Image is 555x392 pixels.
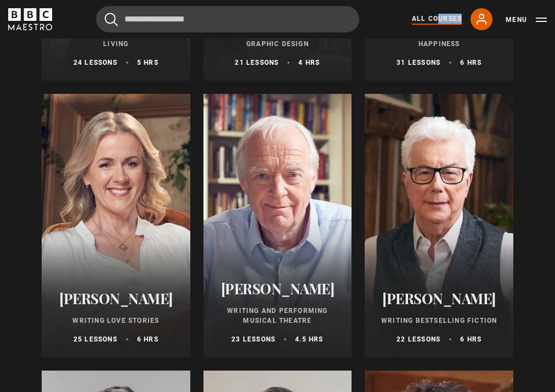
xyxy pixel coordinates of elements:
p: 21 lessons [235,58,279,68]
h2: [PERSON_NAME] [217,280,339,297]
button: Submit the search query [105,13,118,26]
p: 25 lessons [73,334,117,344]
a: [PERSON_NAME] Writing Bestselling Fiction 22 lessons 6 hrs [365,94,513,357]
p: Writing Love Stories [55,316,177,326]
p: 6 hrs [460,58,482,68]
a: [PERSON_NAME] Writing Love Stories 25 lessons 6 hrs [42,94,190,357]
button: Toggle navigation [506,14,547,25]
p: Writing and Performing Musical Theatre [217,306,339,326]
p: 6 hrs [137,334,158,344]
h2: [PERSON_NAME] [55,290,177,307]
p: Happiness [378,39,500,49]
p: 31 lessons [397,58,440,68]
p: Graphic Design [217,39,339,49]
a: [PERSON_NAME] Writing and Performing Musical Theatre 23 lessons 4.5 hrs [203,94,352,357]
p: 6 hrs [460,334,482,344]
h2: [PERSON_NAME] [378,290,500,307]
input: Search [96,6,359,32]
p: Writing Bestselling Fiction [378,316,500,326]
p: 4 hrs [298,58,320,68]
svg: BBC Maestro [8,8,52,30]
p: 5 hrs [137,58,158,68]
p: 24 lessons [73,58,117,68]
p: 22 lessons [397,334,440,344]
p: 4.5 hrs [295,334,323,344]
a: All Courses [412,14,462,25]
p: A Blueprint for Healthy Living [55,29,177,49]
p: 23 lessons [231,334,275,344]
